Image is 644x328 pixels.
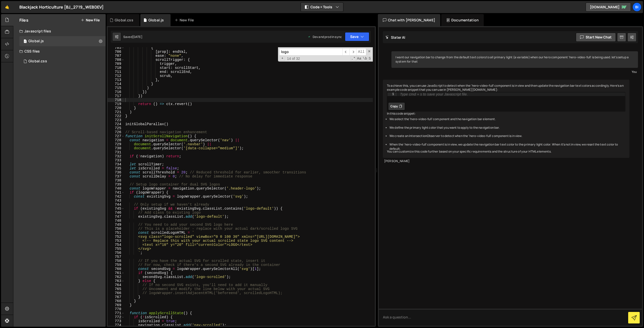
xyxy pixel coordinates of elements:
div: 735 [108,166,125,170]
div: I want our navigation bar to change from the default text colors to all primary light (a variable... [391,51,638,68]
div: 733 [108,158,125,162]
button: Copy [388,102,405,110]
div: 717 [108,94,125,98]
div: Documentation [441,14,484,26]
div: 749 [108,223,125,227]
div: Javascript files [13,26,106,36]
div: 718 [108,98,125,102]
span: RegExp Search [351,56,356,61]
div: 767 [108,295,125,299]
div: 707 [108,54,125,58]
div: Type cmd + s to save your Javascript file. [400,93,468,96]
div: Saved [123,35,142,39]
div: 746 [108,211,125,215]
div: 757 [108,255,125,259]
span: ​ [342,48,349,56]
span: Whole Word Search [362,56,368,61]
div: 763 [108,279,125,283]
div: 706 [108,50,125,54]
div: 713 [108,78,125,82]
div: CSS files [13,46,106,56]
div: Global.css [28,59,47,64]
div: 740 [108,186,125,191]
div: 709 [108,62,125,66]
div: 739 [108,182,125,186]
div: 758 [108,259,125,263]
div: 16258/43966.css [19,56,106,66]
span: 1 [24,40,27,44]
div: 1 [387,92,397,96]
div: 773 [108,319,125,323]
span: CaseSensitive Search [356,56,362,61]
div: 771 [108,311,125,315]
div: Global.js [148,18,164,23]
div: 744 [108,203,125,207]
div: 768 [108,299,125,303]
div: 722 [108,114,125,118]
button: Code + Tools [301,3,343,12]
div: 708 [108,58,125,62]
div: 765 [108,287,125,291]
a: Bi [632,3,641,12]
div: 760 [108,267,125,271]
div: Chat with [PERSON_NAME] [378,14,440,26]
li: We define the primary light color that you want to apply to the navigation bar. [389,126,625,130]
h2: Files [19,17,28,23]
div: 728 [108,138,125,142]
div: 734 [108,162,125,166]
div: 769 [108,303,125,307]
div: 731 [108,150,125,154]
div: 756 [108,251,125,255]
div: 729 [108,142,125,146]
div: 747 [108,215,125,219]
div: 721 [108,110,125,114]
div: 724 [108,122,125,126]
div: 736 [108,170,125,174]
div: To achieve this, you can use JavaScript to detect when the 'hero-video-full' component is in view... [383,80,629,158]
div: 766 [108,291,125,295]
a: [DOMAIN_NAME] [586,3,631,12]
div: 762 [108,275,125,279]
input: Search for [279,48,342,56]
div: 753 [108,239,125,243]
button: Start new chat [576,33,616,42]
div: 712 [108,74,125,78]
div: 750 [108,227,125,231]
span: Alt-Enter [356,48,366,56]
div: You [393,69,637,74]
div: [DATE] [132,35,142,39]
div: 725 [108,126,125,130]
div: New File [175,18,196,23]
div: 737 [108,174,125,178]
li: We create an IntersectionObserver to detect when the 'hero-video-full' component is in view. [389,134,625,138]
div: 748 [108,219,125,223]
div: 764 [108,283,125,287]
li: We select the 'hero-video-full' component and the navigation bar element. [389,117,625,121]
div: Dev and prod in sync [308,35,342,39]
span: ​ [349,48,356,56]
div: 726 [108,130,125,134]
div: 774 [108,323,125,327]
div: 714 [108,82,125,86]
div: 711 [108,70,125,74]
button: New File [81,18,100,22]
button: Save [345,32,369,41]
div: 772 [108,315,125,319]
div: 710 [108,66,125,70]
div: 751 [108,231,125,235]
div: Blackjack Horticulture [BJ_2719_WEBDEV] [19,4,104,10]
div: 715 [108,86,125,90]
div: 705 [108,46,125,50]
div: 761 [108,271,125,275]
a: 🤙 [1,1,13,13]
div: 754 [108,243,125,247]
li: When the 'hero-video-full' component is in view, we update the navigation bar text color to the p... [389,143,625,151]
div: 745 [108,207,125,211]
div: 727 [108,134,125,138]
div: 741 [108,191,125,195]
h2: Slater AI [385,35,406,40]
div: 716 [108,90,125,94]
div: Global.js [28,39,44,43]
div: [PERSON_NAME] [384,159,628,163]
